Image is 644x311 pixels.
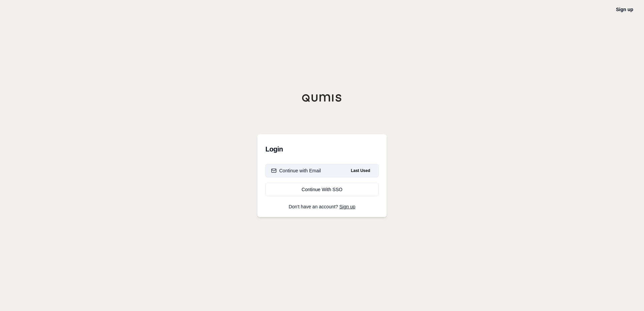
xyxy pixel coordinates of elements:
[265,164,379,177] button: Continue with EmailLast Used
[265,183,379,196] a: Continue With SSO
[271,186,373,193] div: Continue With SSO
[616,7,633,12] a: Sign up
[265,204,379,209] p: Don't have an account?
[348,167,373,175] span: Last Used
[340,204,355,209] a: Sign up
[302,94,342,102] img: Qumis
[265,142,379,156] h3: Login
[271,167,321,174] div: Continue with Email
